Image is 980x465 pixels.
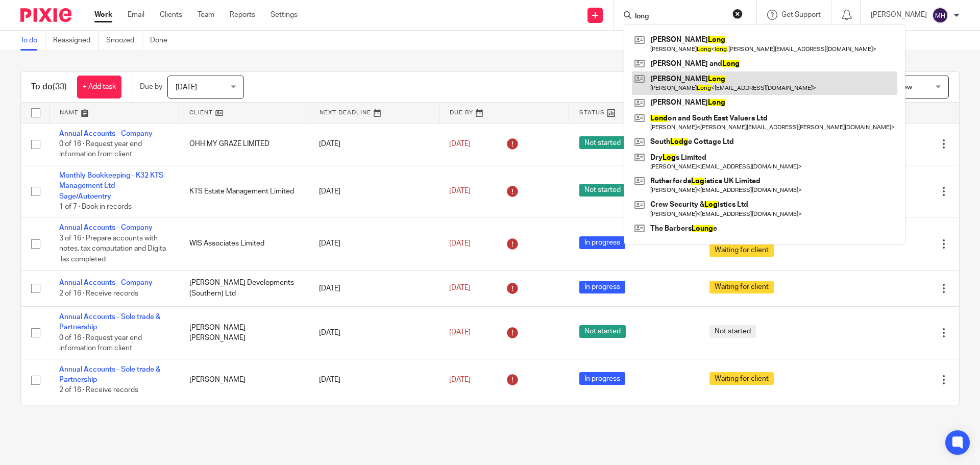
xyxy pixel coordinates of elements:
[59,172,163,200] a: Monthly Bookkeeping - K32 KTS Management Ltd - Sage/Autoentry
[77,76,121,99] a: + Add task
[59,203,132,210] span: 1 of 7 · Book in records
[59,279,153,286] a: Annual Accounts - Company
[309,401,439,453] td: [DATE]
[579,184,626,197] span: Not started
[179,123,309,165] td: OHH MY GRAZE LIMITED
[59,387,138,394] span: 2 of 16 · Receive records
[128,10,144,20] a: Email
[160,10,182,20] a: Clients
[59,313,160,331] a: Annual Accounts - Sole trade & Partnership
[871,10,927,20] p: [PERSON_NAME]
[179,401,309,453] td: [PERSON_NAME] [PERSON_NAME]
[309,165,439,217] td: [DATE]
[271,10,298,20] a: Settings
[709,281,774,293] span: Waiting for client
[179,165,309,217] td: KTS Estate Management Limited
[53,31,99,51] a: Reassigned
[179,270,309,306] td: [PERSON_NAME] Developments (Southern) Ltd
[449,376,471,383] span: [DATE]
[59,366,160,383] a: Annual Accounts - Sole trade & Partnership
[230,10,255,20] a: Reports
[309,359,439,401] td: [DATE]
[449,188,471,195] span: [DATE]
[781,11,821,18] span: Get Support
[449,140,471,148] span: [DATE]
[176,84,197,91] span: [DATE]
[150,31,175,51] a: Done
[309,217,439,270] td: [DATE]
[579,136,626,149] span: Not started
[140,82,162,92] p: Due by
[179,306,309,359] td: [PERSON_NAME] [PERSON_NAME]
[732,9,743,19] button: Clear
[932,7,948,23] img: svg%3E
[449,240,471,247] span: [DATE]
[20,8,71,22] img: Pixie
[59,334,142,352] span: 0 of 16 · Request year end information from client
[59,130,153,137] a: Annual Accounts - Company
[309,270,439,306] td: [DATE]
[94,10,112,20] a: Work
[579,372,625,385] span: In progress
[709,244,774,257] span: Waiting for client
[179,359,309,401] td: [PERSON_NAME]
[709,325,756,338] span: Not started
[59,224,153,231] a: Annual Accounts - Company
[179,217,309,270] td: WIS Associates Limited
[579,325,626,338] span: Not started
[309,123,439,165] td: [DATE]
[20,31,45,51] a: To do
[59,140,142,158] span: 0 of 16 · Request year end information from client
[53,83,67,91] span: (33)
[59,290,138,297] span: 2 of 16 · Receive records
[31,82,67,92] h1: To do
[449,285,471,292] span: [DATE]
[634,12,726,21] input: Search
[579,281,625,293] span: In progress
[106,31,142,51] a: Snoozed
[579,236,625,249] span: In progress
[309,306,439,359] td: [DATE]
[198,10,214,20] a: Team
[449,329,471,336] span: [DATE]
[59,235,166,263] span: 3 of 16 · Prepare accounts with notes, tax computation and Digita Tax completed
[709,372,774,385] span: Waiting for client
